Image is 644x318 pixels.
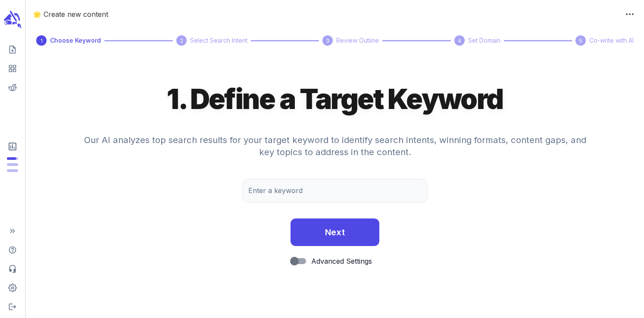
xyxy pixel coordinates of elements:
span: Input Tokens: 0 of 2,000,000 monthly tokens used. These limits are based on the last model you us... [7,169,18,172]
span: Output Tokens: 0 of 400,000 monthly tokens used. These limits are based on the last model you use... [7,163,18,166]
span: Help Center [3,242,22,258]
span: Adjust your account settings [3,280,22,296]
text: 1 [41,37,43,44]
span: Contact Support [3,261,22,277]
span: Select Search Intent [190,36,247,45]
text: 5 [579,37,582,44]
span: Set Domain [468,36,500,45]
span: Co-write with AI [589,36,634,45]
span: Posts: 20 of 25 monthly posts used [7,157,18,160]
h4: Our AI analyzes top search results for your target keyword to identify search intents, winning fo... [76,124,594,179]
button: Next [291,218,380,246]
text: 4 [458,37,461,44]
span: View your content dashboard [3,61,22,76]
text: 3 [326,37,329,44]
span: Create new content [3,42,22,57]
span: Choose Keyword [50,36,101,45]
p: 🌟 Create new content [33,9,622,19]
span: Logout [3,299,22,315]
span: View your Reddit Intelligence add-on dashboard [3,80,22,95]
span: Review Outline [336,36,379,45]
text: 2 [180,37,183,44]
span: Expand Sidebar [3,223,22,239]
h1: 1. Define a Target Keyword [167,81,503,117]
span: View Subscription & Usage [3,138,22,155]
span: Next [325,225,345,240]
span: Advanced Settings [311,256,372,266]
